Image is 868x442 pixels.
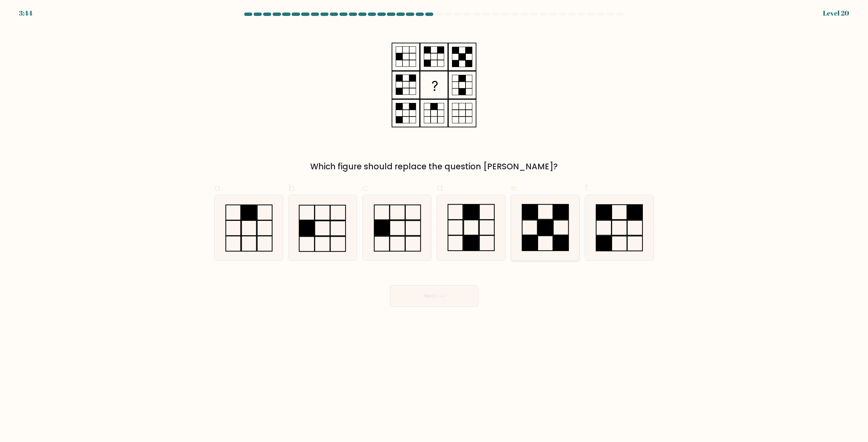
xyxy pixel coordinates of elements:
span: f. [585,181,590,194]
span: c. [362,181,370,194]
button: Next [390,285,478,307]
span: a. [214,181,222,194]
span: b. [289,181,297,194]
span: e. [511,181,518,194]
div: Level 20 [823,8,849,18]
div: Which figure should replace the question [PERSON_NAME]? [218,161,650,173]
span: d. [437,181,445,194]
div: 3:44 [19,8,33,18]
